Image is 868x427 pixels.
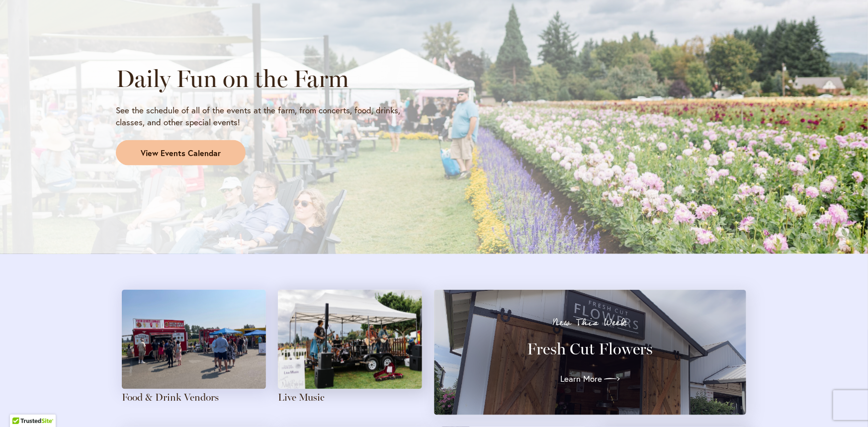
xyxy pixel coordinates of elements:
[452,318,728,328] p: New This Week
[278,290,422,389] img: A four-person band plays with a field of pink dahlias in the background
[116,65,425,92] h2: Daily Fun on the Farm
[560,373,602,385] span: Learn More
[452,340,728,359] h3: Fresh Cut Flowers
[122,290,266,389] img: Attendees gather around food trucks on a sunny day at the farm
[141,148,221,159] span: View Events Calendar
[116,140,246,166] a: View Events Calendar
[560,371,620,387] a: Learn More
[116,104,425,128] p: See the schedule of all of the events at the farm, from concerts, food, drinks, classes, and othe...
